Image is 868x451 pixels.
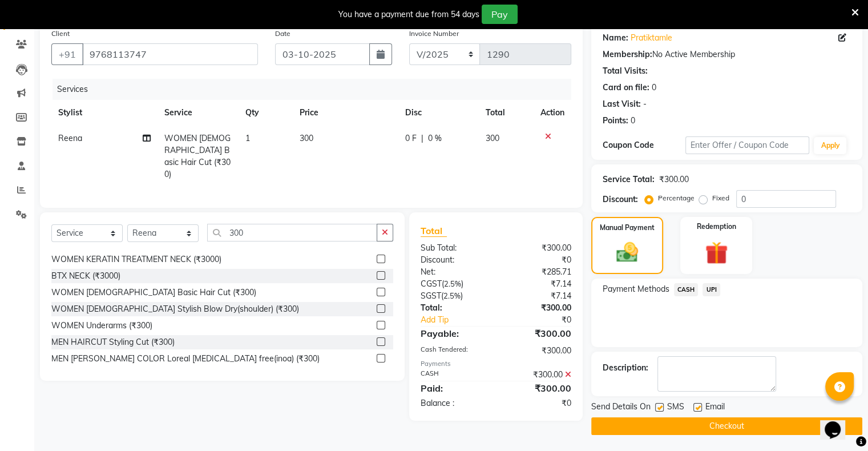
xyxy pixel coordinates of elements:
[698,239,735,267] img: _gift.svg
[51,29,70,39] label: Client
[603,139,685,151] div: Coupon Code
[51,336,175,348] div: MEN HAIRCUT Styling Cut (₹300)
[300,133,313,143] span: 300
[496,290,580,302] div: ₹7.14
[814,137,846,154] button: Apply
[482,5,518,24] button: Pay
[412,381,496,395] div: Paid:
[820,405,857,440] iframe: chat widget
[51,287,256,299] div: WOMEN [DEMOGRAPHIC_DATA] Basic Hair Cut (₹300)
[51,43,83,65] button: +91
[652,82,656,94] div: 0
[293,100,398,126] th: Price
[421,291,441,301] span: SGST
[275,29,290,39] label: Date
[239,100,293,126] th: Qty
[443,291,461,300] span: 2.5%
[496,397,580,409] div: ₹0
[444,279,461,288] span: 2.5%
[82,43,258,65] input: Search by Name/Mobile/Email/Code
[631,115,635,127] div: 0
[534,100,571,126] th: Action
[398,100,479,126] th: Disc
[609,240,645,265] img: _cash.svg
[164,133,231,179] span: WOMEN [DEMOGRAPHIC_DATA] Basic Hair Cut (₹300)
[428,132,442,144] span: 0 %
[496,327,580,340] div: ₹300.00
[412,397,496,409] div: Balance :
[667,401,684,415] span: SMS
[603,115,628,127] div: Points:
[703,283,720,296] span: UPI
[51,270,120,282] div: BTX NECK (₹3000)
[486,133,499,143] span: 300
[603,82,649,94] div: Card on file:
[53,79,580,100] div: Services
[697,222,736,232] label: Redemption
[603,49,652,61] div: Membership:
[496,369,580,381] div: ₹300.00
[51,100,158,126] th: Stylist
[421,279,442,289] span: CGST
[496,381,580,395] div: ₹300.00
[496,302,580,314] div: ₹300.00
[51,353,320,365] div: MEN [PERSON_NAME] COLOR Loreal [MEDICAL_DATA] free(inoa) (₹300)
[496,278,580,290] div: ₹7.14
[479,100,534,126] th: Total
[712,193,729,203] label: Fixed
[603,32,628,44] div: Name:
[412,314,510,326] a: Add Tip
[600,223,655,233] label: Manual Payment
[51,303,299,315] div: WOMEN [DEMOGRAPHIC_DATA] Stylish Blow Dry(shoulder) (₹300)
[496,266,580,278] div: ₹285.71
[412,266,496,278] div: Net:
[496,254,580,266] div: ₹0
[421,132,423,144] span: |
[51,320,152,332] div: WOMEN Underarms (₹300)
[58,133,82,143] span: Reena
[603,194,638,206] div: Discount:
[421,359,571,369] div: Payments
[412,254,496,266] div: Discount:
[207,224,377,241] input: Search or Scan
[603,65,648,77] div: Total Visits:
[603,49,851,61] div: No Active Membership
[158,100,239,126] th: Service
[685,136,810,154] input: Enter Offer / Coupon Code
[510,314,579,326] div: ₹0
[412,302,496,314] div: Total:
[412,369,496,381] div: CASH
[591,401,651,415] span: Send Details On
[591,417,862,435] button: Checkout
[705,401,725,415] span: Email
[603,283,669,295] span: Payment Methods
[658,193,695,203] label: Percentage
[631,32,672,44] a: Pratiktamle
[405,132,417,144] span: 0 F
[338,9,479,21] div: You have a payment due from 54 days
[412,242,496,254] div: Sub Total:
[496,345,580,357] div: ₹300.00
[659,174,689,186] div: ₹300.00
[412,278,496,290] div: ( )
[496,242,580,254] div: ₹300.00
[245,133,250,143] span: 1
[643,98,647,110] div: -
[412,290,496,302] div: ( )
[603,174,655,186] div: Service Total:
[51,253,221,265] div: WOMEN KERATIN TREATMENT NECK (₹3000)
[603,362,648,374] div: Description:
[674,283,699,296] span: CASH
[412,345,496,357] div: Cash Tendered:
[421,225,447,237] span: Total
[409,29,459,39] label: Invoice Number
[603,98,641,110] div: Last Visit:
[412,327,496,340] div: Payable:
